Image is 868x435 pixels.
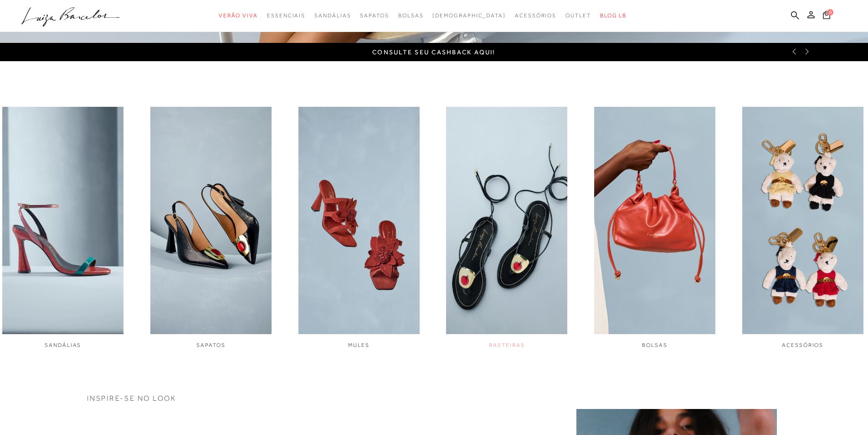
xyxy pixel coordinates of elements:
[267,12,305,19] span: Essenciais
[267,7,305,24] a: noSubCategoriesText
[600,12,627,19] span: BLOG LB
[196,342,225,348] span: SAPATOS
[594,107,715,349] a: imagem do link BOLSAS
[348,342,370,348] span: MULES
[432,12,506,19] span: [DEMOGRAPHIC_DATA]
[515,7,556,24] a: noSubCategoriesText
[742,107,863,349] div: 6 / 6
[820,10,833,22] button: 0
[398,7,424,24] a: noSubCategoriesText
[298,107,419,349] a: imagem do link MULES
[150,107,272,334] img: imagem do link
[515,12,556,19] span: Acessórios
[2,107,123,349] a: imagem do link SANDÁLIAS
[314,12,351,19] span: Sandálias
[87,395,781,402] h3: INSPIRE-SE NO LOOK
[565,7,591,24] a: noSubCategoriesText
[398,12,424,19] span: Bolsas
[150,107,272,349] a: imagem do link SAPATOS
[432,7,506,24] a: noSubCategoriesText
[742,107,863,349] a: imagem do link ACESSÓRIOS
[2,107,123,349] div: 1 / 6
[150,107,272,349] div: 2 / 6
[565,12,591,19] span: Outlet
[742,107,863,334] img: imagem do link
[642,342,668,348] span: BOLSAS
[219,12,258,19] span: Verão Viva
[489,342,524,348] span: RASTEIRAS
[298,107,420,334] img: imagem do link
[446,107,567,349] a: imagem do link RASTEIRAS
[600,7,627,24] a: BLOG LB
[298,107,419,349] div: 3 / 6
[314,7,351,24] a: noSubCategoriesText
[360,7,389,24] a: noSubCategoriesText
[219,7,258,24] a: noSubCategoriesText
[827,9,833,16] span: 0
[2,107,123,334] img: imagem do link
[594,107,715,349] div: 5 / 6
[360,12,389,19] span: Sapatos
[446,107,567,334] img: imagem do link
[372,48,495,56] a: Consulte seu cashback aqui!
[594,107,715,334] img: imagem do link
[45,342,81,348] span: SANDÁLIAS
[782,342,823,348] span: ACESSÓRIOS
[446,107,567,349] div: 4 / 6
